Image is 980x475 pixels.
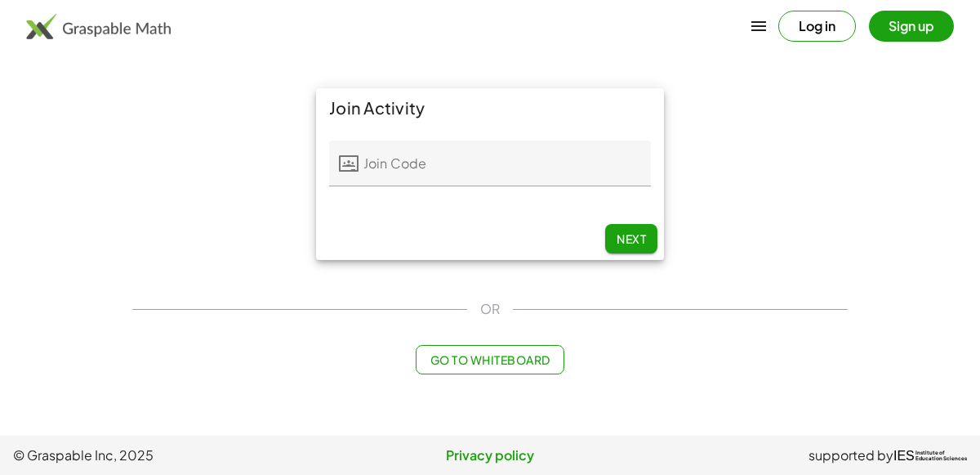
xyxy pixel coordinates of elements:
[893,446,967,465] a: IESInstitute ofEducation Sciences
[893,448,915,464] span: IES
[778,11,856,42] button: Log in
[808,446,893,465] span: supported by
[416,345,563,374] button: Go to Whiteboard
[13,446,331,465] span: © Graspable Inc, 2025
[331,446,648,465] a: Privacy policy
[430,352,550,367] span: Go to Whiteboard
[915,450,967,462] span: Institute of Education Sciences
[869,11,954,42] button: Sign up
[316,88,664,128] div: Join Activity
[617,231,646,246] span: Next
[480,299,500,319] span: OR
[605,224,657,253] button: Next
